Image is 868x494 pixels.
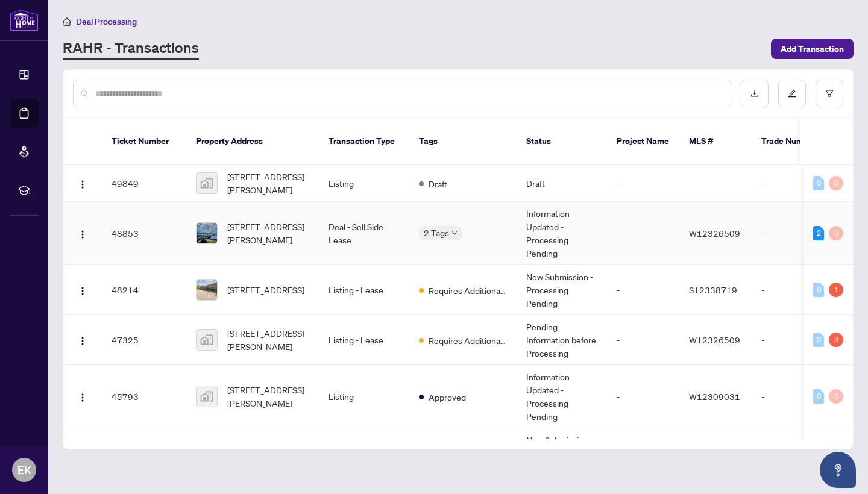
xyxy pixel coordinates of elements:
[73,280,92,299] button: Logo
[73,174,92,193] button: Logo
[689,284,737,295] span: S12338719
[102,365,186,428] td: 45793
[829,226,843,240] div: 0
[517,265,607,315] td: New Submission - Processing Pending
[76,16,137,27] span: Deal Processing
[10,9,39,31] img: logo
[319,165,409,202] td: Listing
[825,89,834,98] span: filter
[607,315,679,365] td: -
[813,176,824,190] div: 0
[689,228,740,239] span: W12326509
[429,284,507,297] span: Requires Additional Docs
[820,452,856,488] button: Open asap
[197,386,217,407] img: thumbnail-img
[429,334,507,347] span: Requires Additional Docs
[517,365,607,428] td: Information Updated - Processing Pending
[78,230,87,239] img: Logo
[227,220,309,246] span: [STREET_ADDRESS][PERSON_NAME]
[102,165,186,202] td: 49849
[78,180,87,189] img: Logo
[517,428,607,478] td: New Submission - Processing Pending
[78,336,87,346] img: Logo
[319,265,409,315] td: Listing - Lease
[197,173,217,193] img: thumbnail-img
[816,80,843,107] button: filter
[319,365,409,428] td: Listing
[197,280,217,300] img: thumbnail-img
[517,118,607,165] th: Status
[517,202,607,265] td: Information Updated - Processing Pending
[227,283,304,296] span: [STREET_ADDRESS]
[409,118,517,165] th: Tags
[607,265,679,315] td: -
[829,283,843,297] div: 1
[197,223,217,243] img: thumbnail-img
[78,393,87,402] img: Logo
[829,333,843,347] div: 3
[73,387,92,406] button: Logo
[813,283,824,297] div: 0
[778,80,806,107] button: edit
[689,334,740,345] span: W12326509
[227,327,309,353] span: [STREET_ADDRESS][PERSON_NAME]
[102,265,186,315] td: 48214
[517,165,607,202] td: Draft
[17,461,31,478] span: EK
[607,202,679,265] td: -
[689,391,740,402] span: W12309031
[752,428,836,478] td: -
[813,226,824,240] div: 2
[813,333,824,347] div: 0
[451,230,458,236] span: down
[78,286,87,296] img: Logo
[73,330,92,349] button: Logo
[517,315,607,365] td: Pending Information before Processing
[424,226,449,240] span: 2 Tags
[319,428,409,478] td: Listing
[607,428,679,478] td: -
[741,80,769,107] button: download
[607,165,679,202] td: -
[752,118,836,165] th: Trade Number
[429,390,466,404] span: Approved
[319,118,409,165] th: Transaction Type
[102,315,186,365] td: 47325
[679,118,752,165] th: MLS #
[186,118,319,165] th: Property Address
[752,165,836,202] td: -
[319,202,409,265] td: Deal - Sell Side Lease
[788,89,796,98] span: edit
[607,118,679,165] th: Project Name
[752,265,836,315] td: -
[319,315,409,365] td: Listing - Lease
[750,89,759,98] span: download
[73,224,92,243] button: Logo
[607,365,679,428] td: -
[813,389,824,404] div: 0
[829,389,843,404] div: 0
[771,39,854,59] button: Add Transaction
[752,202,836,265] td: -
[197,330,217,350] img: thumbnail-img
[429,177,447,190] span: Draft
[781,39,844,58] span: Add Transaction
[102,428,186,478] td: 44798
[63,17,71,26] span: home
[102,118,186,165] th: Ticket Number
[752,365,836,428] td: -
[63,38,199,60] a: RAHR - Transactions
[227,383,309,410] span: [STREET_ADDRESS][PERSON_NAME]
[829,176,843,190] div: 0
[752,315,836,365] td: -
[102,202,186,265] td: 48853
[227,170,309,196] span: [STREET_ADDRESS][PERSON_NAME]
